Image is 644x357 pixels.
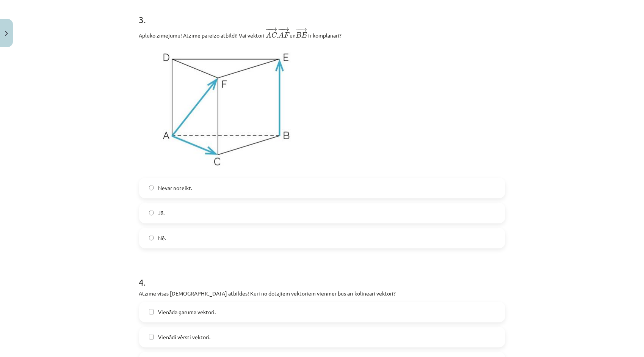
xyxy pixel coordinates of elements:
[295,28,301,32] span: −
[149,236,154,241] input: Nē.
[296,32,301,38] span: B
[158,184,193,192] span: Nevar noteikt.
[139,1,505,25] h1: 3 .
[139,264,505,287] h1: 4 .
[268,27,268,31] span: −
[158,333,211,341] span: Vienādi vērsti vektori.
[139,27,505,40] p: Aplūko zīmējumu! Atzīmē pareizo atbildi! Vai vektori ﻿ , un ﻿ ir komplanāri?
[298,28,298,32] span: −
[300,28,307,32] span: →
[158,234,166,242] span: Nē.
[158,209,165,217] span: Jā.
[139,289,505,297] p: Atzīmē visas [DEMOGRAPHIC_DATA] atbildes! Kuri no dotajiem vektoriem vienmēr būs arī kolineāri ve...
[280,27,280,31] span: −
[5,31,8,36] img: icon-close-lesson-0947bae3869378f0d4975bcd49f059093ad1ed9edebbc8119c70593378902aed.svg
[270,27,277,31] span: →
[149,335,154,340] input: Vienādi vērsti vektori.
[301,32,307,38] span: E
[266,32,272,38] span: A
[149,310,154,315] input: Vienāda garuma vektori.
[149,186,154,190] input: Nevar noteikt.
[284,32,290,38] span: F
[158,308,216,316] span: Vienāda garuma vektori.
[278,27,284,31] span: −
[149,211,154,215] input: Jā.
[265,27,271,31] span: −
[278,32,284,38] span: A
[272,32,277,38] span: C
[282,27,290,31] span: →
